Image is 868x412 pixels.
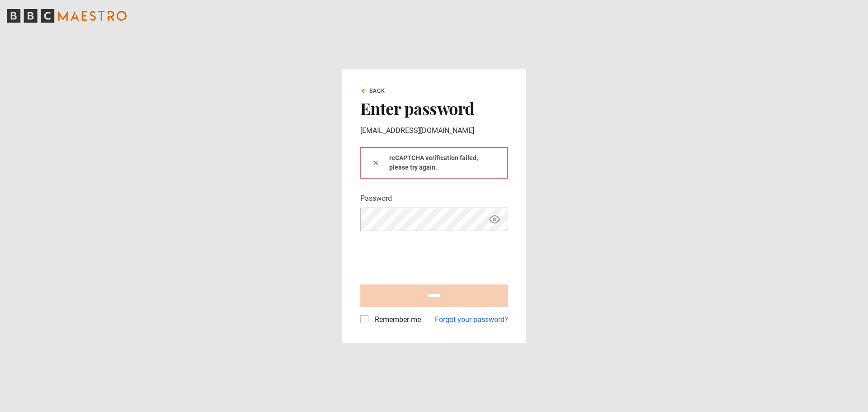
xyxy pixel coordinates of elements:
label: Password [360,193,392,204]
a: Back [360,87,386,95]
button: Show password [487,212,502,227]
span: Back [369,87,386,95]
iframe: reCAPTCHA [360,238,498,274]
div: reCAPTCHA verification failed, please try again. [360,147,508,179]
h2: Enter password [360,99,508,118]
svg: BBC Maestro [7,9,127,23]
p: [EMAIL_ADDRESS][DOMAIN_NAME] [360,125,508,136]
label: Remember me [371,314,421,325]
a: Forgot your password? [435,314,508,325]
